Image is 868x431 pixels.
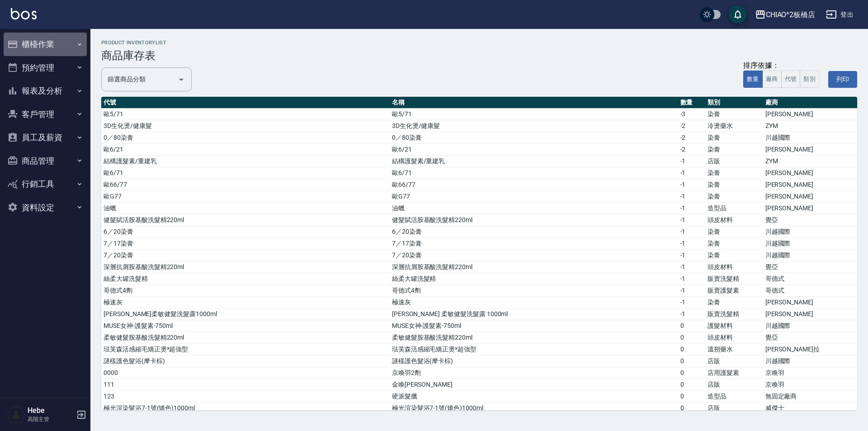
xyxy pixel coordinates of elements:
button: 代號 [781,71,801,88]
td: -2 [678,132,706,144]
td: [PERSON_NAME] [763,308,857,320]
td: 店用護髮素 [705,367,763,379]
td: 7／20染膏 [390,250,678,261]
td: [PERSON_NAME]拉 [763,344,857,355]
img: Logo [11,8,37,19]
td: MUSE女神-護髮素-750ml [390,320,678,332]
td: 染膏 [705,191,763,203]
td: 染膏 [705,109,763,120]
td: 染膏 [705,144,763,156]
button: Open [174,72,189,87]
td: 0 [678,367,706,379]
button: 資料設定 [4,196,87,219]
th: 數量 [678,97,706,109]
td: 京喚羽2劑 [390,367,678,379]
td: [PERSON_NAME] [763,144,857,156]
td: 0／80染膏 [390,132,678,144]
td: 3D生化燙/健康髮 [390,120,678,132]
td: 哥德式4劑 [101,285,390,297]
button: 廠商 [762,71,782,88]
td: 琺芙森活感縮毛矯正燙*超強型 [101,344,390,355]
td: 結構護髮素/重建乳 [390,156,678,167]
td: -1 [678,179,706,191]
button: CHIAO^2板橋店 [751,5,819,24]
td: 哥德式4劑 [390,285,678,297]
td: -1 [678,167,706,179]
td: 油蠟 [390,203,678,214]
td: 柔敏健髮胺基酸洗髮精220ml [101,332,390,344]
td: 店販 [705,379,763,391]
input: 分類名稱 [105,71,174,87]
td: 琺芙森活感縮毛矯正燙*超強型 [390,344,678,355]
td: 極速灰 [101,297,390,308]
button: 類別 [800,71,819,88]
button: 商品管理 [4,149,87,173]
td: 造型品 [705,391,763,403]
td: [PERSON_NAME] [763,297,857,308]
h5: Hebe [28,406,74,415]
td: 結構護髮素/重建乳 [101,156,390,167]
td: 歐G77 [390,191,678,203]
td: 0 [678,391,706,403]
td: 健髮賦活胺基酸洗髮精220ml [101,214,390,226]
button: 預約管理 [4,56,87,80]
td: 冷燙藥水 [705,120,763,132]
td: -1 [678,250,706,261]
td: -1 [678,285,706,297]
td: 111 [101,379,390,391]
td: 哥德式 [763,285,857,297]
h3: 商品庫存表 [101,49,857,62]
td: 絲柔大罐洗髮精 [390,273,678,285]
td: 歐5/71 [390,109,678,120]
td: 染膏 [705,226,763,238]
td: -1 [678,261,706,273]
td: 染膏 [705,297,763,308]
th: 廠商 [763,97,857,109]
td: -2 [678,144,706,156]
td: 販賣洗髮精 [705,273,763,285]
td: -1 [678,238,706,250]
td: -1 [678,203,706,214]
th: 類別 [705,97,763,109]
td: 7／17染膏 [101,238,390,250]
td: [PERSON_NAME] [763,191,857,203]
td: [PERSON_NAME] [763,109,857,120]
td: 歐6/71 [390,167,678,179]
th: 代號 [101,97,390,109]
td: 護髮材料 [705,320,763,332]
h2: product inventoryList [101,40,857,46]
button: 員工及薪資 [4,126,87,149]
td: 川越國際 [763,226,857,238]
td: 染膏 [705,250,763,261]
td: 川越國際 [763,355,857,367]
td: 極光渲染髮浴7-1號(矯色)1000ml [101,403,390,414]
td: 頭皮材料 [705,261,763,273]
td: -1 [678,273,706,285]
td: 歐66/77 [101,179,390,191]
th: 名稱 [390,97,678,109]
td: 店販 [705,403,763,414]
td: -1 [678,214,706,226]
td: 覺亞 [763,261,857,273]
td: 歐5/71 [101,109,390,120]
td: ZYM [763,156,857,167]
td: 歐66/77 [390,179,678,191]
td: -1 [678,191,706,203]
td: 溫朔藥水 [705,344,763,355]
td: 歐6/21 [390,144,678,156]
td: 6／20染膏 [390,226,678,238]
td: 川越國際 [763,238,857,250]
td: [PERSON_NAME] [763,167,857,179]
td: [PERSON_NAME] [763,203,857,214]
td: 覺亞 [763,332,857,344]
td: 店販 [705,156,763,167]
td: -2 [678,120,706,132]
td: 歐6/71 [101,167,390,179]
td: 無固定廠商 [763,391,857,403]
td: 歐G77 [101,191,390,203]
td: -1 [678,156,706,167]
td: 謎樣護色髮浴(摩卡棕) [101,355,390,367]
td: 哥德式 [763,273,857,285]
td: 造型品 [705,203,763,214]
td: 販賣洗髮精 [705,308,763,320]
